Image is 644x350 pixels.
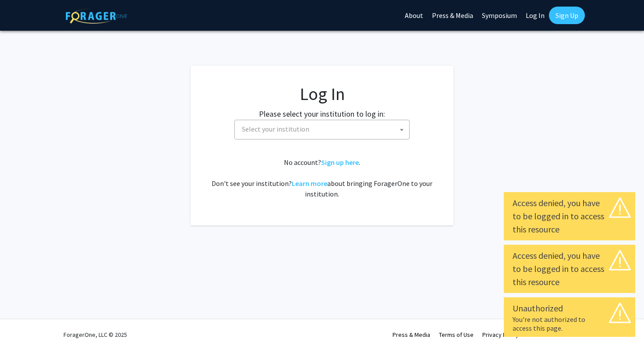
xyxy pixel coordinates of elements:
[321,158,359,167] a: Sign up here
[439,331,474,339] a: Terms of Use
[513,302,626,315] div: Unauthorized
[242,125,309,133] span: Select your institution
[513,315,626,332] div: You're not authorized to access this page.
[238,120,409,138] span: Select your institution
[513,249,626,289] div: Access denied, you have to be logged in to access this resource
[292,179,327,188] a: Learn more about bringing ForagerOne to your institution
[234,120,410,139] span: Select your institution
[64,319,127,350] div: ForagerOne, LLC © 2025
[393,331,430,339] a: Press & Media
[482,331,519,339] a: Privacy Policy
[208,83,436,104] h1: Log In
[549,7,585,24] a: Sign Up
[66,8,127,24] img: ForagerOne Logo
[513,196,626,236] div: Access denied, you have to be logged in to access this resource
[208,157,436,199] div: No account? . Don't see your institution? about bringing ForagerOne to your institution.
[259,108,385,120] label: Please select your institution to log in:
